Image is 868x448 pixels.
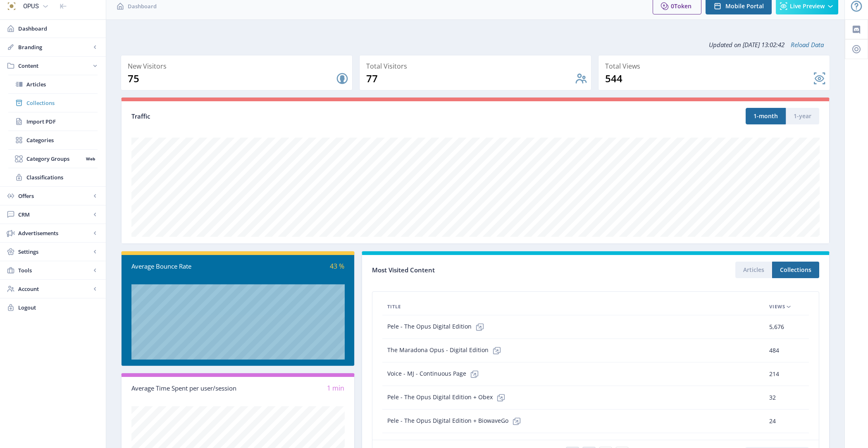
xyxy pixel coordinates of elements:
span: Advertisements [18,229,91,237]
span: 43 % [330,262,344,271]
span: Import PDF [26,117,98,126]
span: Content [18,62,91,70]
div: Average Time Spent per user/session [131,384,238,393]
span: Pele - The Opus Digital Edition + Obex [387,389,509,406]
span: Title [387,302,401,312]
span: Voice - MJ - Continuous Page [387,366,483,382]
span: Branding [18,43,91,51]
a: Import PDF [8,112,98,131]
div: 1 min [238,384,345,393]
span: 484 [769,346,779,355]
div: Updated on [DATE] 13:02:42 [121,34,830,55]
div: Traffic [131,112,475,121]
span: 24 [769,416,776,426]
a: Articles [8,75,98,93]
span: 5,676 [769,322,784,332]
span: Mobile Portal [725,3,764,10]
span: Live Preview [790,3,825,10]
span: Token [674,2,692,10]
span: 214 [769,369,779,379]
span: Dashboard [18,24,99,33]
div: 544 [605,72,813,85]
a: Classifications [8,168,98,186]
div: Total Visitors [366,60,587,72]
span: Account [18,285,91,293]
div: Total Views [605,60,826,72]
div: 77 [366,72,574,85]
span: Category Groups [26,155,83,163]
span: Tools [18,266,91,274]
span: The Maradona Opus - Digital Edition [387,342,505,359]
a: Category GroupsWeb [8,150,98,168]
button: 1-month [746,108,786,124]
span: 32 [769,393,776,403]
div: Most Visited Content [372,264,596,276]
span: Logout [18,303,99,312]
span: Categories [26,136,98,144]
span: Articles [26,80,98,88]
nb-badge: Web [83,155,98,163]
span: Offers [18,192,91,200]
div: Average Bounce Rate [131,262,238,271]
span: Classifications [26,173,98,181]
span: Dashboard [128,2,157,10]
span: Pele - The Opus Digital Edition [387,319,488,335]
div: New Visitors [128,60,349,72]
button: Collections [772,262,819,278]
a: Reload Data [785,41,824,49]
a: Categories [8,131,98,149]
button: Articles [735,262,772,278]
span: Views [769,302,785,312]
a: Collections [8,94,98,112]
span: CRM [18,210,91,219]
span: Settings [18,248,91,256]
span: Collections [26,99,98,107]
span: Pele - The Opus Digital Edition + BiowaveGo [387,413,525,429]
div: 75 [128,72,336,85]
button: 1-year [786,108,819,124]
